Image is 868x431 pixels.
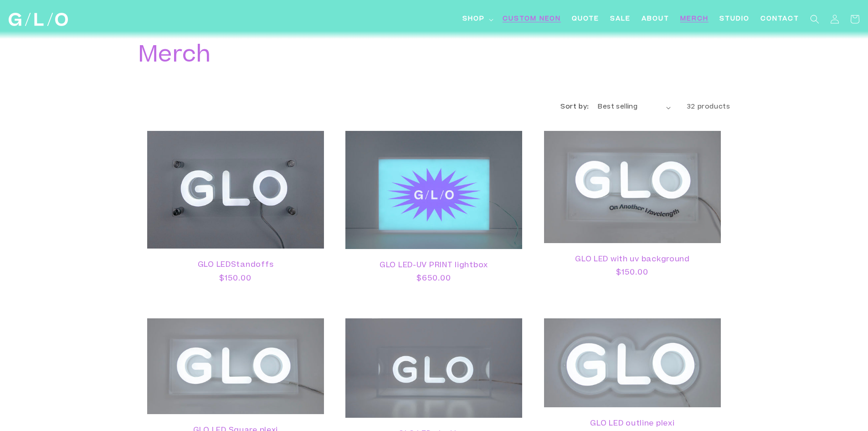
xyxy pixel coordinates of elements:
summary: Shop [457,9,497,30]
a: GLO Studio [5,10,72,30]
span: Merch [680,15,709,24]
span: About [642,15,669,24]
span: Shop [462,15,485,24]
a: GLO LED outline plexi [553,420,712,428]
span: Custom Neon [503,15,561,24]
h1: Merch [138,43,375,70]
summary: Search [805,9,825,29]
a: About [636,9,675,30]
a: GLO LED-UV PRINT lightbox [354,261,513,270]
a: Merch [675,9,714,30]
span: 32 products [687,104,730,110]
a: Studio [714,9,755,30]
a: SALE [605,9,636,30]
span: Studio [719,15,750,24]
img: GLO Studio [9,13,68,26]
label: Sort by: [560,104,589,110]
span: Contact [760,15,799,24]
a: Contact [755,9,805,30]
a: Custom Neon [497,9,566,30]
a: GLO LEDStandoffs [156,261,315,270]
a: Quote [566,9,605,30]
span: SALE [610,15,631,24]
a: GLO LED with uv background [553,255,712,264]
span: Quote [572,15,599,24]
iframe: Chat Widget [704,303,868,431]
